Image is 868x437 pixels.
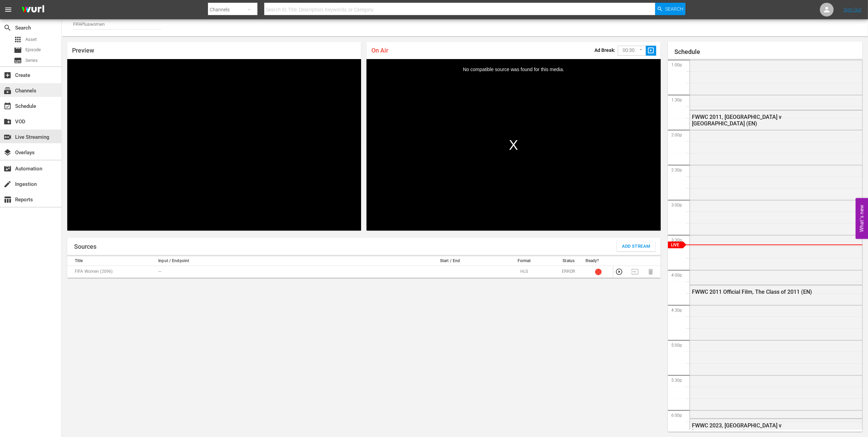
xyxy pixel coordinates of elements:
[371,47,388,54] span: On Air
[74,243,96,250] h1: Sources
[25,46,41,53] span: Episode
[14,35,22,44] span: Asset
[554,266,583,278] td: ERROR
[367,59,660,231] div: Modal Window
[665,3,683,15] span: Search
[4,5,12,14] span: menu
[617,241,656,251] button: Add Stream
[844,7,861,12] a: Sign Out
[3,87,12,95] span: Channels
[67,266,156,278] td: FIFA Women (2096)
[3,148,12,157] span: Overlays
[692,289,826,295] div: FWWC 2011 Official Film, The Class of 2011 (EN)
[3,24,12,32] span: Search
[495,256,554,266] th: Format
[25,36,37,43] span: Asset
[495,266,554,278] td: HLS
[3,195,12,204] span: Reports
[583,256,613,266] th: Ready?
[622,243,650,250] span: Add Stream
[655,3,685,15] button: Search
[156,266,405,278] td: ---
[367,59,660,231] div: Video Player
[3,71,12,79] span: Create
[692,114,826,127] div: FWWC 2011, [GEOGRAPHIC_DATA] v [GEOGRAPHIC_DATA] (EN)
[156,256,405,266] th: Input / Endpoint
[3,133,12,141] span: Live Streaming
[25,57,38,64] span: Series
[675,48,863,55] h1: Schedule
[594,47,615,53] p: Ad Break:
[647,47,655,55] span: slideshow_sharp
[615,268,623,276] button: Preview Stream
[367,59,660,231] div: No compatible source was found for this media.
[692,422,826,435] div: FWWC 2023, [GEOGRAPHIC_DATA] v [GEOGRAPHIC_DATA] (EN)
[3,180,12,188] span: Ingestion
[3,165,12,173] span: Automation
[554,256,583,266] th: Status
[67,256,156,266] th: Title
[856,198,868,239] button: Open Feedback Widget
[406,256,495,266] th: Start / End
[72,47,94,54] span: Preview
[67,59,361,231] div: Video Player
[3,102,12,110] span: Schedule
[16,2,49,18] img: ans4CAIJ8jUAAAAAAAAAAAAAAAAAAAAAAAAgQb4GAAAAAAAAAAAAAAAAAAAAAAAAJMjXAAAAAAAAAAAAAAAAAAAAAAAAgAT5G...
[618,44,646,57] div: 00:30
[3,117,12,126] span: VOD
[14,56,22,65] span: Series
[14,46,22,54] span: Episode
